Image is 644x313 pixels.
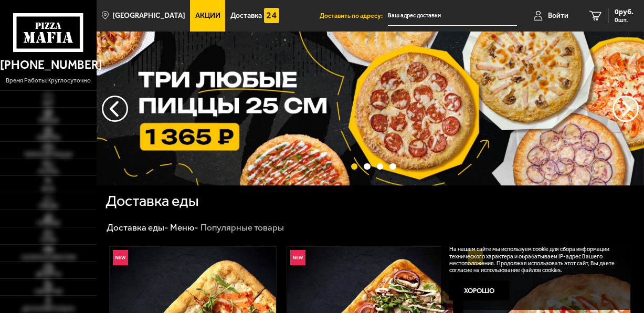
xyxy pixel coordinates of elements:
input: Ваш адрес доставки [388,6,516,26]
span: 0 руб. [615,8,634,16]
h1: Доставка еды [105,193,199,208]
span: Акции [195,12,220,19]
button: точки переключения [351,163,357,170]
button: Хорошо [449,280,510,300]
img: 15daf4d41897b9f0e9f617042186c801.svg [264,8,279,23]
img: Новинка [290,250,305,265]
button: точки переключения [389,163,396,170]
a: Доставка еды- [107,222,168,233]
span: Доставка [230,12,262,19]
img: Новинка [113,250,128,265]
button: точки переключения [377,163,383,170]
span: [GEOGRAPHIC_DATA] [112,12,185,19]
button: следующий [102,96,128,122]
button: точки переключения [364,163,370,170]
button: предыдущий [613,96,639,122]
div: Популярные товары [200,222,284,233]
span: Войти [548,12,568,19]
span: 0 шт. [615,17,634,23]
p: На нашем сайте мы используем cookie для сбора информации технического характера и обрабатываем IP... [449,246,619,274]
span: Доставить по адресу: [320,13,388,19]
a: Меню- [170,222,198,233]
